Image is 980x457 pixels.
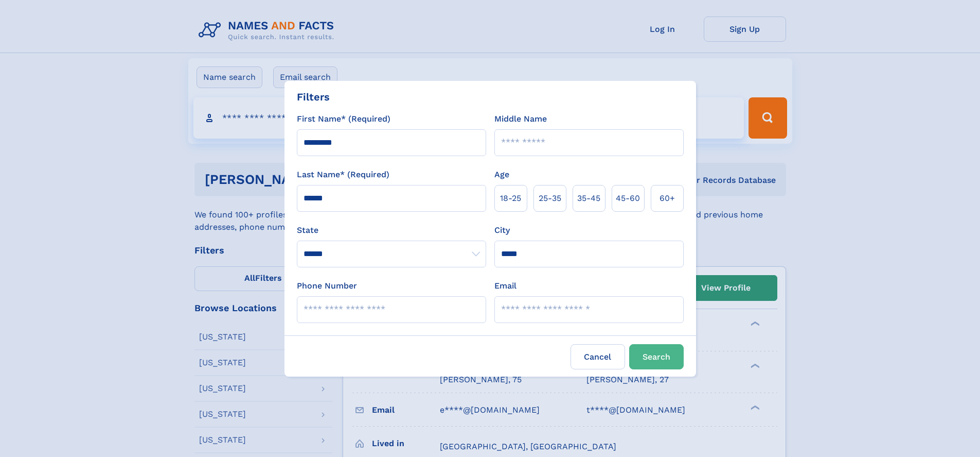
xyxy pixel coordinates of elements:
[539,192,561,205] span: 25‑35
[577,192,600,205] span: 35‑45
[629,344,684,369] button: Search
[297,113,390,125] label: First Name* (Required)
[494,168,509,181] label: Age
[494,113,547,125] label: Middle Name
[571,344,625,369] label: Cancel
[297,89,330,105] div: Filters
[616,192,640,205] span: 45‑60
[660,192,675,205] span: 60+
[500,192,521,205] span: 18‑25
[297,280,357,292] label: Phone Number
[297,224,486,236] label: State
[494,224,510,236] label: City
[297,168,389,181] label: Last Name* (Required)
[494,280,516,292] label: Email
